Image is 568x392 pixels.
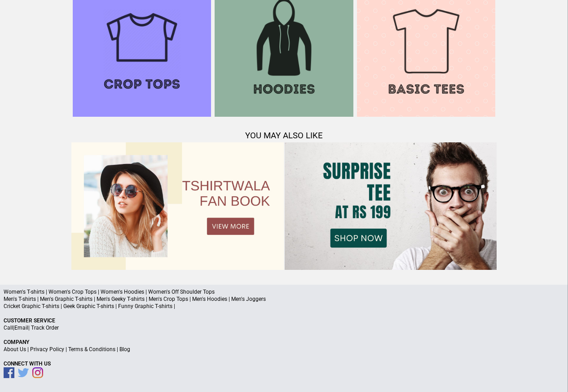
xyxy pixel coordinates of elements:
[119,346,130,352] a: Blog
[4,325,13,331] a: Call
[30,346,64,352] a: Privacy Policy
[68,346,115,352] a: Terms & Conditions
[4,346,26,352] a: About Us
[4,288,564,295] p: Women's T-shirts | Women's Crop Tops | Women's Hoodies | Women's Off Shoulder Tops
[4,324,564,331] p: | |
[31,325,59,331] a: Track Order
[4,303,564,310] p: Cricket Graphic T-shirts | Geek Graphic T-shirts | Funny Graphic T-shirts |
[4,346,564,353] p: | | |
[4,317,564,324] p: Customer Service
[4,295,564,303] p: Men's T-shirts | Men's Graphic T-shirts | Men's Geeky T-shirts | Men's Crop Tops | Men's Hoodies ...
[245,131,323,141] span: YOU MAY ALSO LIKE
[14,325,28,331] a: Email
[4,360,564,367] p: Connect With Us
[4,339,564,346] p: Company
